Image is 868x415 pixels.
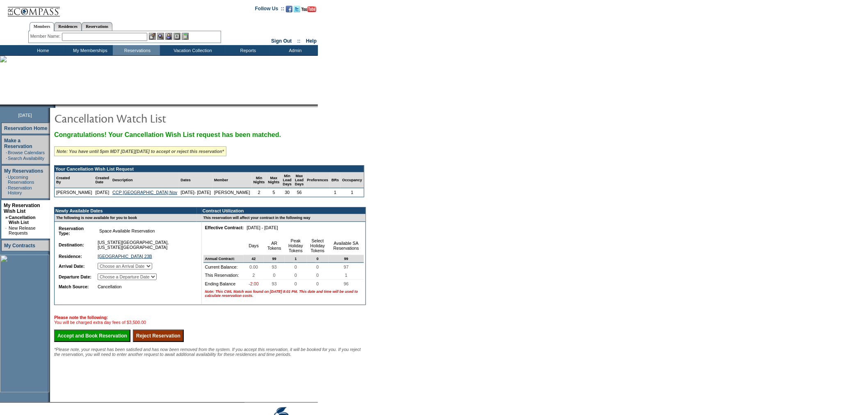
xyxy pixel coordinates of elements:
[30,22,55,31] a: Members
[54,315,108,320] b: Please note the following:
[179,188,212,197] td: [DATE]- [DATE]
[4,168,43,174] a: My Reservations
[203,280,244,288] td: Ending Balance
[293,188,306,197] td: 56
[5,226,8,235] td: ·
[54,110,218,126] img: pgTtlCancellationNotification.gif
[55,166,364,172] td: Your Cancellation Wish List Request
[54,347,361,357] span: *Please note, your request has been satisfied and has now been removed from the system. If you ac...
[247,225,278,230] nobr: [DATE] - [DATE]
[250,255,258,262] span: 42
[293,263,299,271] span: 0
[54,131,281,138] span: Congratulations! Your Cancellation Wish List request has been matched.
[133,330,184,342] input: Reject Reservation
[302,8,316,13] a: Subscribe to our YouTube Channel
[294,8,300,13] a: Follow us on Twitter
[315,271,320,279] span: 0
[267,172,281,188] td: Max Nights
[111,172,179,188] td: Description
[59,284,89,289] b: Match Source:
[212,188,252,197] td: [PERSON_NAME]
[157,33,164,40] img: View
[293,280,299,288] span: 0
[203,263,244,271] td: Current Balance:
[6,175,7,185] td: ·
[174,33,180,40] img: Reservations
[59,264,85,269] b: Arrival Date:
[160,45,224,55] td: Vacation Collection
[302,6,316,12] img: Subscribe to our YouTube Channel
[315,280,320,288] span: 0
[224,45,271,55] td: Reports
[4,138,32,149] a: Make a Reservation
[252,172,267,188] td: Min Nights
[271,45,318,55] td: Admin
[307,237,329,255] td: Select Holiday Tokens
[96,283,194,291] td: Cancellation
[54,22,82,31] a: Residences
[203,288,364,299] td: Note: This CWL Match was found on [DATE] 8:01 PM. This date and time will be used to calculate re...
[306,38,317,44] a: Help
[281,188,294,197] td: 30
[55,105,56,108] img: blank.gif
[8,185,32,195] a: Reservation History
[315,263,320,271] span: 0
[342,280,350,288] span: 96
[247,280,260,288] span: -2.00
[165,33,172,40] img: Impersonate
[205,225,244,230] b: Effective Contract:
[18,113,32,118] span: [DATE]
[9,226,35,235] a: New Release Requests
[267,188,281,197] td: 5
[6,156,7,161] td: ·
[251,271,257,279] span: 2
[55,172,94,188] td: Created By
[286,6,292,12] img: Become our fan on Facebook
[94,188,111,197] td: [DATE]
[330,188,340,197] td: 1
[286,8,292,13] a: Become our fan on Facebook
[306,172,330,188] td: Preferences
[4,203,40,214] a: My Reservation Wish List
[203,255,244,263] td: Annual Contract:
[281,172,294,188] td: Min Lead Days
[179,172,212,188] td: Dates
[8,156,44,161] a: Search Availability
[82,22,112,31] a: Reservations
[18,45,66,55] td: Home
[96,238,194,251] td: [US_STATE][GEOGRAPHIC_DATA], [US_STATE][GEOGRAPHIC_DATA]
[202,214,365,222] td: This reservation will affect your contract in the following way
[340,172,364,188] td: Occupancy
[248,263,260,271] span: 0.00
[4,243,35,249] a: My Contracts
[329,237,364,255] td: Available SA Reservations
[6,150,7,155] td: ·
[294,6,300,12] img: Follow us on Twitter
[270,263,279,271] span: 93
[202,207,365,214] td: Contract Utilization
[113,45,160,55] td: Reservations
[182,33,189,40] img: b_calculator.gif
[252,188,267,197] td: 2
[59,226,84,236] b: Reservation Type:
[255,5,284,15] td: Follow Us ::
[203,271,244,280] td: This Reservation:
[297,38,301,44] span: ::
[340,188,364,197] td: 1
[6,185,7,195] td: ·
[343,271,349,279] span: 1
[4,125,47,131] a: Reservation Home
[149,33,156,40] img: b_edit.gif
[54,330,130,342] input: Accept and Book Reservation
[342,263,350,271] span: 97
[55,188,94,197] td: [PERSON_NAME]
[212,172,252,188] td: Member
[94,172,111,188] td: Created Date
[98,254,152,259] a: [GEOGRAPHIC_DATA] 23B
[98,227,156,235] span: Space Available Reservation
[244,237,264,255] td: Days
[293,255,298,262] span: 1
[272,271,277,279] span: 0
[8,150,45,155] a: Browse Calendars
[55,207,197,214] td: Newly Available Dates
